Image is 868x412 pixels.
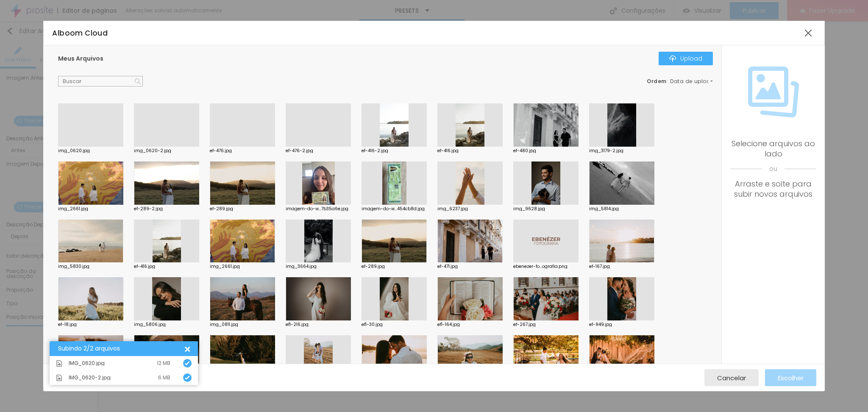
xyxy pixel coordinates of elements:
[134,264,199,269] div: ef-416.jpg
[58,149,123,153] div: img_0620.jpg
[286,149,351,153] div: ef-476-2.jpg
[58,207,123,211] div: img_2661.jpg
[589,149,654,153] div: img_3179-2.jpg
[717,374,746,381] span: Cancelar
[210,323,275,327] div: img_0811.jpg
[647,79,713,84] div: :
[56,360,62,367] img: Icone
[134,323,199,327] div: img_5806.jpg
[513,207,579,211] div: img_9628.jpg
[778,374,804,381] span: Escolher
[437,149,503,153] div: ef-416.jpg
[362,264,427,269] div: ef-289.jpg
[589,323,654,327] div: ef-949.jpg
[286,323,351,327] div: ef1-216.jpg
[52,28,108,38] span: Alboom Cloud
[589,264,654,269] div: ef-167.jpg
[765,369,816,386] button: Escolher
[362,207,427,211] div: imagem-do-w...454cb8d.jpg
[56,375,62,381] img: Icone
[69,375,111,380] span: IMG_0620-2.jpg
[589,207,654,211] div: img_5814.jpg
[659,52,713,65] button: IconeUpload
[58,345,183,352] div: Subindo 2/2 arquivos
[185,361,190,366] img: Icone
[730,159,816,179] span: ou
[670,79,714,84] span: Data de upload
[58,264,123,269] div: img_5830.jpg
[157,361,170,366] div: 12 MB
[286,207,351,211] div: imagem-do-w...7b35a6e.jpg
[513,149,579,153] div: ef-480.jpg
[513,264,579,269] div: ebenezer-fo...ografia.png
[58,323,123,327] div: ef-18.jpg
[134,207,199,211] div: ef-289-2.jpg
[513,323,579,327] div: ef-267.jpg
[437,264,503,269] div: ef-471.jpg
[210,264,275,269] div: img_2661.jpg
[647,78,667,85] span: Ordem
[437,207,503,211] div: img_6237.jpg
[69,361,105,366] span: IMG_0620.jpg
[437,323,503,327] div: ef1-164.jpg
[748,67,799,117] img: Icone
[158,375,170,380] div: 6 MB
[669,55,702,62] div: Upload
[58,54,103,63] span: Meus Arquivos
[134,149,199,153] div: img_0620-2.jpg
[362,149,427,153] div: ef-416-2.jpg
[704,369,759,386] button: Cancelar
[730,139,816,199] div: Selecione arquivos ao lado Arraste e solte para subir novos arquivos
[210,207,275,211] div: ef-289.jpg
[135,78,141,84] img: Icone
[669,55,676,62] img: Icone
[58,76,143,87] input: Buscar
[185,375,190,380] img: Icone
[286,264,351,269] div: img_3664.jpg
[210,149,275,153] div: ef-476.jpg
[362,323,427,327] div: ef1-30.jpg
